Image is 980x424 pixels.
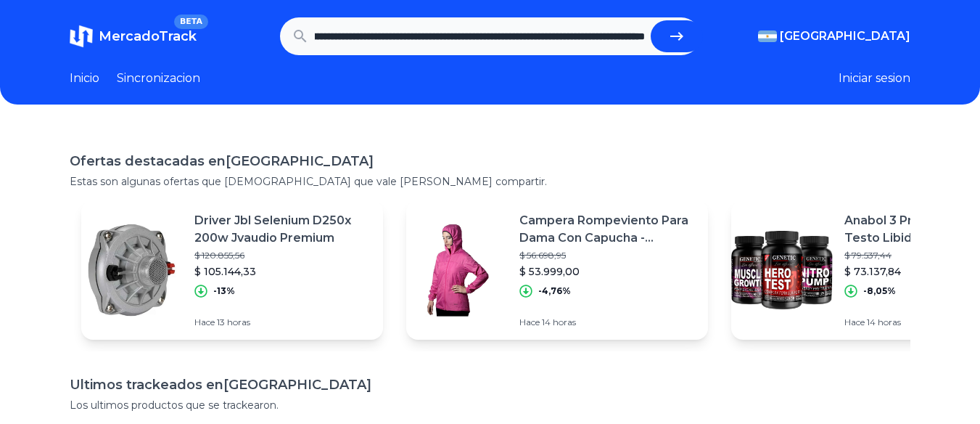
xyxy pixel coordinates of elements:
span: Regístrate ahora [6,142,78,152]
p: Campera Rompeviento Para Dama Con Capucha - Sublimable [519,212,696,247]
img: Featured image [406,219,508,321]
p: Driver Jbl Selenium D250x 200w Jvaudio Premium [194,212,371,247]
span: Regístrate con Google [49,165,145,176]
img: Email [6,197,41,208]
p: Hace 14 horas [519,317,696,328]
a: MercadoTrackBETA [70,25,197,48]
p: -4,76% [538,285,571,297]
p: Estas son algunas ofertas que [DEMOGRAPHIC_DATA] que vale [PERSON_NAME] compartir. [70,174,910,189]
span: [GEOGRAPHIC_DATA] [780,28,910,45]
a: Sincronizacion [117,70,200,87]
h1: Ultimos trackeados en [GEOGRAPHIC_DATA] [70,375,910,395]
p: $ 53.999,00 [519,264,696,279]
h1: Ofertas destacadas en [GEOGRAPHIC_DATA] [70,151,910,171]
span: Regístrate ahora [6,117,78,128]
img: Featured image [81,219,183,321]
p: -8,05% [863,285,896,297]
span: Regístrate con Facebook [60,181,168,192]
span: MercadoTrack [99,28,197,44]
a: Featured imageDriver Jbl Selenium D250x 200w Jvaudio Premium$ 120.855,56$ 105.144,33-13%Hace 13 h... [81,200,383,340]
p: $ 105.144,33 [194,264,371,279]
p: $ 56.698,95 [519,250,696,261]
a: Inicio [70,70,99,87]
img: Apple [6,213,42,224]
span: Iniciar sesión [6,117,62,128]
p: $ 120.855,56 [194,250,371,261]
img: Featured image [731,219,833,321]
span: BETA [174,15,208,29]
span: Regístrate con Email [41,197,131,208]
img: MercadoTrack [70,25,93,48]
img: Google [6,165,49,176]
p: Los ultimos productos que se trackearon. [70,398,910,412]
img: Argentina [758,30,777,42]
p: -13% [213,285,235,297]
a: Featured imageCampera Rompeviento Para Dama Con Capucha - Sublimable$ 56.698,95$ 53.999,00-4,76%H... [406,200,708,340]
img: Facebook [6,181,60,192]
span: Ver ahorros [6,94,56,105]
button: Iniciar sesion [839,70,910,87]
button: [GEOGRAPHIC_DATA] [758,28,910,45]
p: Hace 13 horas [194,317,371,328]
span: cashback [133,90,176,102]
span: Regístrate con Apple [42,213,132,224]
